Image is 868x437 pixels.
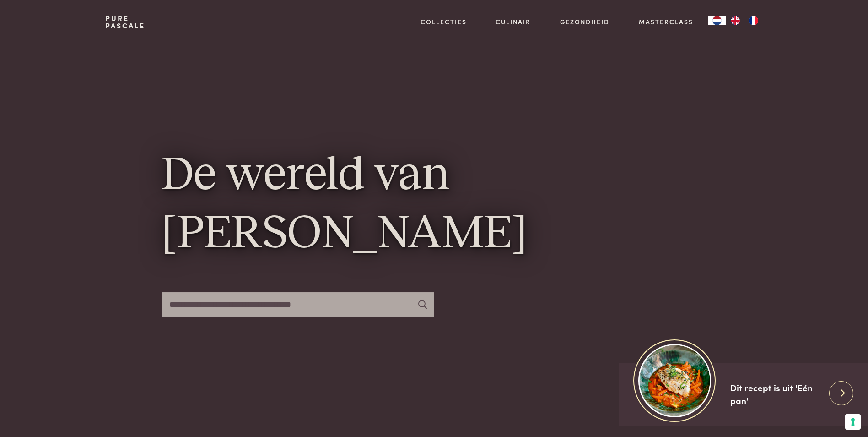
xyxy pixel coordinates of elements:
a: Culinair [496,17,531,27]
h1: De wereld van [PERSON_NAME] [162,147,707,264]
a: EN [726,16,744,25]
a: https://admin.purepascale.com/wp-content/uploads/2025/08/home_recept_link.jpg Dit recept is uit '... [619,363,868,426]
a: Masterclass [639,17,693,27]
a: Gezondheid [560,17,609,27]
div: Language [708,16,726,25]
a: Collecties [421,17,467,27]
a: FR [744,16,763,25]
button: Uw voorkeuren voor toestemming voor trackingtechnologieën [845,414,861,430]
img: https://admin.purepascale.com/wp-content/uploads/2025/08/home_recept_link.jpg [638,344,711,417]
aside: Language selected: Nederlands [708,16,763,25]
ul: Language list [726,16,763,25]
div: Dit recept is uit 'Eén pan' [730,381,822,407]
a: NL [708,16,726,25]
a: PurePascale [105,15,145,29]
